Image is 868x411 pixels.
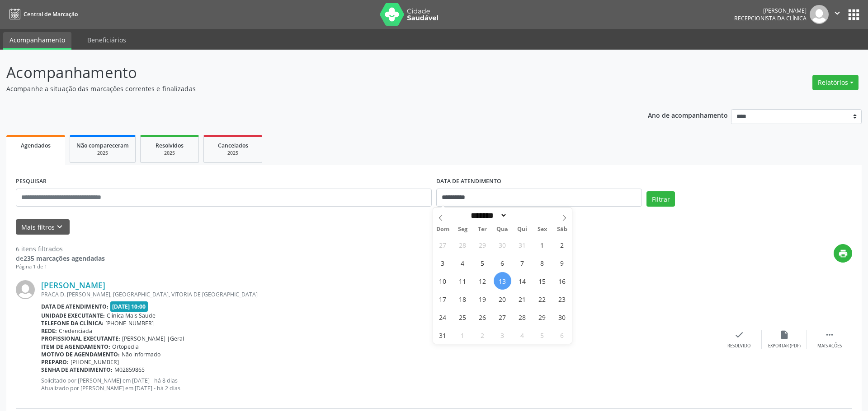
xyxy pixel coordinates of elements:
span: Agosto 5, 2025 [474,254,491,272]
span: Agendados [21,142,51,149]
div: 6 itens filtrados [16,244,105,254]
span: Agosto 23, 2025 [553,290,571,308]
img: img [16,280,35,299]
b: Rede: [41,327,57,335]
span: Setembro 3, 2025 [494,326,511,344]
i: print [838,249,848,259]
button: Filtrar [646,191,675,207]
input: Year [507,211,537,220]
span: Agosto 15, 2025 [533,272,551,290]
p: Solicitado por [PERSON_NAME] em [DATE] - há 8 dias Atualizado por [PERSON_NAME] em [DATE] - há 2 ... [41,377,717,392]
span: Ter [472,226,492,232]
span: Sex [532,226,552,232]
label: PESQUISAR [16,175,47,189]
span: Agosto 6, 2025 [494,254,511,272]
p: Acompanhamento [6,61,605,84]
span: Agosto 19, 2025 [474,290,491,308]
div: 2025 [76,150,129,157]
span: Agosto 12, 2025 [474,272,491,290]
select: Month [468,211,508,220]
span: Central de Marcação [24,10,78,18]
span: Setembro 5, 2025 [533,326,551,344]
span: Seg [453,226,472,232]
b: Unidade executante: [41,312,105,319]
span: Julho 28, 2025 [454,236,472,254]
strong: 235 marcações agendadas [24,254,105,263]
span: Agosto 4, 2025 [454,254,472,272]
span: Agosto 30, 2025 [553,308,571,326]
span: Agosto 18, 2025 [454,290,472,308]
span: Julho 30, 2025 [494,236,511,254]
i:  [825,330,835,340]
span: Agosto 10, 2025 [434,272,452,290]
span: Agosto 27, 2025 [494,308,511,326]
span: Agosto 11, 2025 [454,272,472,290]
span: Julho 31, 2025 [514,236,531,254]
span: Não informado [122,351,160,358]
b: Profissional executante: [41,335,120,342]
span: M02859865 [114,366,145,374]
div: 2025 [210,150,255,157]
i: keyboard_arrow_down [55,222,65,232]
span: Credenciada [59,327,92,335]
span: Setembro 6, 2025 [553,326,571,344]
span: Agosto 26, 2025 [474,308,491,326]
p: Ano de acompanhamento [648,109,728,120]
span: Setembro 1, 2025 [454,326,472,344]
span: Dom [433,226,453,232]
span: Agosto 28, 2025 [514,308,531,326]
span: Agosto 7, 2025 [514,254,531,272]
span: Agosto 20, 2025 [494,290,511,308]
span: Sáb [552,226,572,232]
span: Agosto 21, 2025 [514,290,531,308]
label: DATA DE ATENDIMENTO [436,175,501,189]
span: [PERSON_NAME] |Geral [122,335,184,342]
span: Julho 27, 2025 [434,236,452,254]
div: PRACA D. [PERSON_NAME], [GEOGRAPHIC_DATA], VITORIA DE [GEOGRAPHIC_DATA] [41,291,717,298]
span: Agosto 14, 2025 [514,272,531,290]
a: Beneficiários [81,32,132,48]
div: 2025 [147,150,192,157]
span: Resolvidos [156,142,184,149]
button: print [834,244,852,263]
i: check [734,330,744,340]
button: Mais filtroskeyboard_arrow_down [16,219,70,235]
span: Agosto 24, 2025 [434,308,452,326]
span: Recepcionista da clínica [734,14,807,22]
a: Acompanhamento [3,32,71,50]
p: Acompanhe a situação das marcações correntes e finalizadas [6,84,605,93]
span: Ortopedia [112,343,139,351]
span: Agosto 2, 2025 [553,236,571,254]
button:  [829,5,846,24]
span: Agosto 3, 2025 [434,254,452,272]
a: Central de Marcação [6,7,78,22]
span: Clinica Mais Saude [107,312,156,319]
span: Qui [512,226,532,232]
span: Agosto 25, 2025 [454,308,472,326]
div: Mais ações [817,343,842,349]
span: Setembro 2, 2025 [474,326,491,344]
span: [DATE] 10:00 [110,301,148,312]
i: insert_drive_file [779,330,789,340]
b: Preparo: [41,358,69,366]
span: Agosto 17, 2025 [434,290,452,308]
b: Senha de atendimento: [41,366,113,374]
div: de [16,254,105,263]
div: [PERSON_NAME] [734,7,807,14]
span: [PHONE_NUMBER] [105,319,154,327]
button: Relatórios [812,75,859,90]
span: Agosto 9, 2025 [553,254,571,272]
span: Agosto 13, 2025 [494,272,511,290]
button: apps [846,7,862,23]
div: Exportar (PDF) [768,343,801,349]
b: Item de agendamento: [41,343,110,351]
span: Julho 29, 2025 [474,236,491,254]
span: Agosto 22, 2025 [533,290,551,308]
i:  [832,8,842,18]
span: Agosto 31, 2025 [434,326,452,344]
div: Página 1 de 1 [16,263,105,271]
span: Setembro 4, 2025 [514,326,531,344]
span: Não compareceram [76,142,129,149]
span: Cancelados [218,142,248,149]
a: [PERSON_NAME] [41,280,105,290]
